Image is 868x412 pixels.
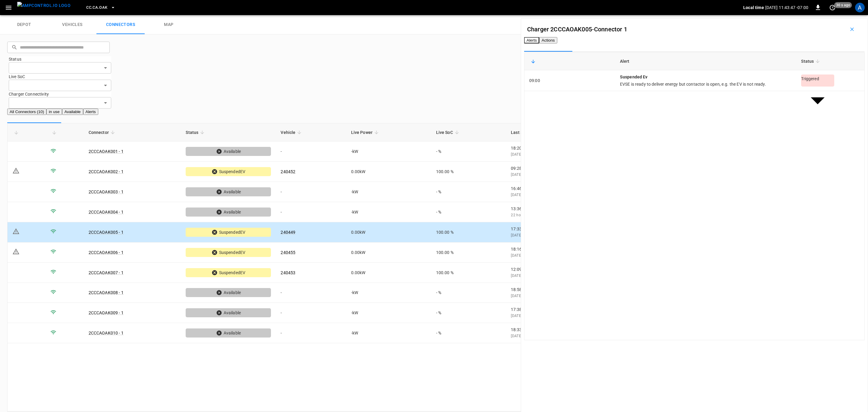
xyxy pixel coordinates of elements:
a: connectors [96,15,145,34]
p: 18:33 [511,327,617,333]
div: SuspendedEV [186,268,271,277]
button: Alerts [524,37,539,43]
td: 0.00 kW [346,242,431,263]
td: - [276,303,346,323]
a: 2CCCAOAK003 - 1 [89,189,124,194]
a: 240455 [281,250,295,255]
td: 100.00 % [431,162,506,182]
div: SuspendedEV [186,167,271,176]
td: - kW [346,202,431,222]
a: 2CCCAOAK009 - 1 [89,310,124,315]
p: 12:09 [511,266,617,272]
div: SuspendedEV [186,248,271,257]
td: - % [431,141,506,162]
label: Charger Connectivity [9,91,111,97]
span: Live SoC [436,129,461,136]
span: Live Power [351,129,381,136]
div: Available [186,308,271,317]
a: 2CCCAOAK008 - 1 [89,290,124,295]
div: suspended ev [620,74,792,80]
span: [DATE] [511,294,522,298]
img: ampcontrol.io logo [17,2,71,9]
a: map [145,15,193,34]
td: 0.00 kW [346,162,431,182]
p: 18:58 [511,287,617,293]
span: 30 s ago [834,2,852,8]
div: Available [186,288,271,297]
span: Last Session Start [511,129,554,136]
td: - % [431,323,506,343]
p: 17:33 [511,226,617,232]
td: - % [431,202,506,222]
p: [DATE] 11:43:47 -07:00 [765,5,808,11]
label: Status [9,56,111,62]
a: Connector 1 [594,26,627,33]
span: [DATE] [511,274,522,278]
a: 2CCCAOAK010 - 1 [89,331,124,335]
td: - % [431,182,506,202]
td: - [276,182,346,202]
div: Available [186,328,271,338]
td: - kW [346,303,431,323]
p: 09:28 [511,165,617,171]
a: 2CCCAOAK005 - 1 [89,230,124,235]
a: 2CCCAOAK001 - 1 [89,149,124,154]
span: [DATE] [511,314,522,318]
td: - % [431,303,506,323]
h6: - [527,24,627,34]
p: 17:38 [511,306,617,312]
span: [DATE] [511,173,522,177]
a: Charger 2CCCAOAK005 [527,26,592,33]
a: 240453 [281,270,295,275]
a: 2CCCAOAK006 - 1 [89,250,124,255]
td: - kW [346,141,431,162]
span: [DATE] [511,193,522,197]
span: Vehicle [281,129,303,136]
div: Available [186,187,271,196]
span: 22 hours ago [511,213,534,217]
td: 0.00 kW [346,263,431,283]
span: Status [186,129,206,136]
span: CC.CA.OAK [86,4,107,11]
p: Local time [743,5,764,11]
td: - kW [346,182,431,202]
span: Status [801,58,822,65]
td: 100.00 % [431,222,506,242]
span: [DATE] [511,253,522,258]
div: profile-icon [855,3,865,12]
div: Available [186,208,271,217]
div: SuspendedEV [186,228,271,237]
span: [DATE] [511,334,522,338]
span: [DATE] [511,152,522,157]
td: 0.00 kW [346,222,431,242]
button: Alerts [83,109,98,115]
span: Connector [89,129,117,136]
div: Triggered [801,74,841,84]
a: 2CCCAOAK007 - 1 [89,270,124,275]
button: set refresh interval [828,3,837,12]
div: Connectors submenus tabs [524,37,865,43]
button: in use [46,109,62,115]
label: Live SoC [9,74,111,80]
p: 18:20 [511,145,617,151]
td: - kW [346,283,431,303]
button: Available [62,109,83,115]
td: 100.00 % [431,242,506,263]
button: All Connectors (10) [7,109,46,115]
td: - % [431,283,506,303]
td: - [276,202,346,222]
a: 240452 [281,169,295,174]
p: 18:16 [511,246,617,252]
div: Available [186,147,271,156]
td: - [276,141,346,162]
td: 100.00 % [431,263,506,283]
p: 16:46 [511,185,617,192]
a: vehicles [48,15,96,34]
td: - [276,283,346,303]
a: 240449 [281,230,295,235]
th: Alert [615,52,797,70]
p: 13:36 [511,206,617,212]
a: 2CCCAOAK004 - 1 [89,210,124,214]
td: 09:00 [524,70,615,91]
button: Actions [539,37,557,43]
